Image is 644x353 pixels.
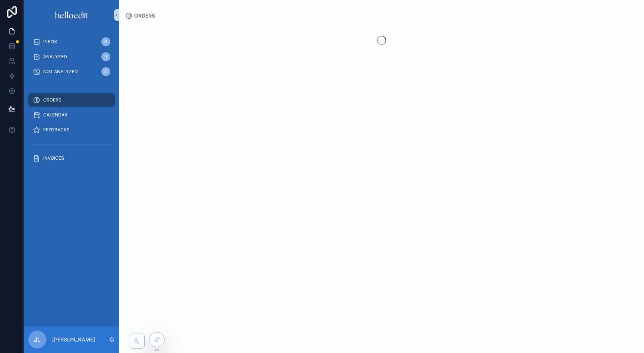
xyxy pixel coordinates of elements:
span: INVOICES [43,155,64,161]
div: 0 [101,67,110,76]
span: ORDERS [134,12,155,19]
span: JL [34,335,41,344]
span: CALENDAR [43,112,67,118]
img: App logo [54,9,89,21]
span: ANALYZED [43,54,67,60]
div: 0 [101,37,110,46]
a: FEEDBACKS [28,123,115,137]
span: ORDERS [43,97,61,103]
a: ORDERS [125,12,155,19]
span: NOT ANALYZED [43,69,78,75]
div: scrollable content [24,30,119,175]
a: ORDERS [28,93,115,107]
a: ANALYZED1 [28,50,115,63]
span: FEEDBACKS [43,127,70,133]
a: NOT ANALYZED0 [28,65,115,78]
a: CALENDAR [28,108,115,122]
a: INVOICES [28,151,115,165]
p: [PERSON_NAME] [52,336,95,343]
span: INBOX [43,39,57,45]
div: 1 [101,52,110,61]
a: INBOX0 [28,35,115,49]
